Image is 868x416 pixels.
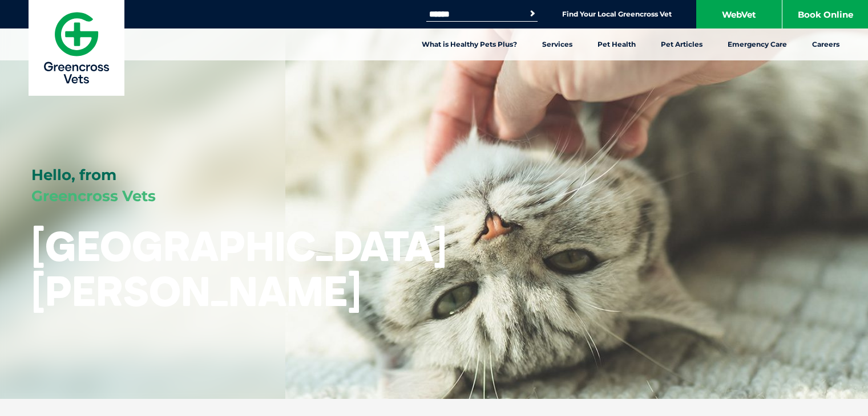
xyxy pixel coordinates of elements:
[562,10,672,19] a: Find Your Local Greencross Vet
[527,8,538,19] button: Search
[409,28,530,60] a: What is Healthy Pets Plus?
[530,28,585,60] a: Services
[585,28,648,60] a: Pet Health
[31,166,116,184] span: Hello, from
[31,187,156,205] span: Greencross Vets
[31,223,447,313] h1: [GEOGRAPHIC_DATA][PERSON_NAME]
[648,28,715,60] a: Pet Articles
[715,28,800,60] a: Emergency Care
[800,28,852,60] a: Careers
